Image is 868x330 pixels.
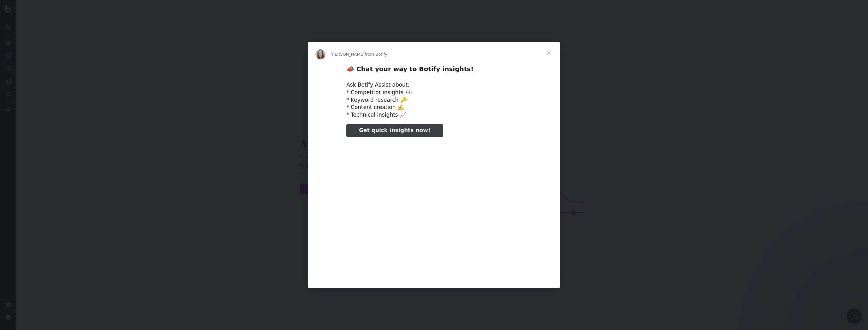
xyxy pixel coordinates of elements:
[346,124,443,137] a: Get quick insights now!
[331,52,365,57] span: [PERSON_NAME]
[537,42,560,64] span: Close
[302,142,566,274] video: Play video
[346,65,522,76] h2: 📣 Chat your way to Botify insights!
[315,49,325,59] img: Profile image for Colleen
[346,81,522,119] div: Ask Botify Assist about: * Competitor insights 👀 * Keyword research 🔑 * Content creation ✍️ * Tec...
[365,52,387,57] span: from Botify
[359,127,430,133] span: Get quick insights now!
